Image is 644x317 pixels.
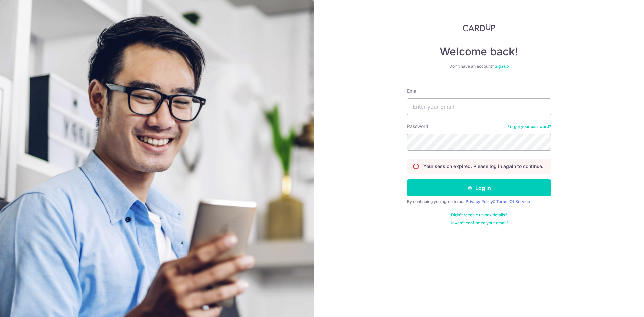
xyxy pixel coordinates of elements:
a: Sign up [495,64,509,69]
button: Log in [407,179,551,196]
label: Password [407,123,428,130]
a: Privacy Policy [466,199,493,204]
a: Forgot your password? [507,124,551,129]
div: By continuing you agree to our & [407,199,551,204]
div: Don’t have an account? [407,64,551,69]
p: Your session expired. Please log in again to continue. [423,163,543,170]
h4: Welcome back! [407,45,551,58]
input: Enter your Email [407,98,551,115]
a: Haven't confirmed your email? [449,220,508,226]
img: CardUp Logo [463,23,495,32]
a: Didn't receive unlock details? [451,212,507,218]
a: Terms Of Service [496,199,530,204]
label: Email [407,88,418,94]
